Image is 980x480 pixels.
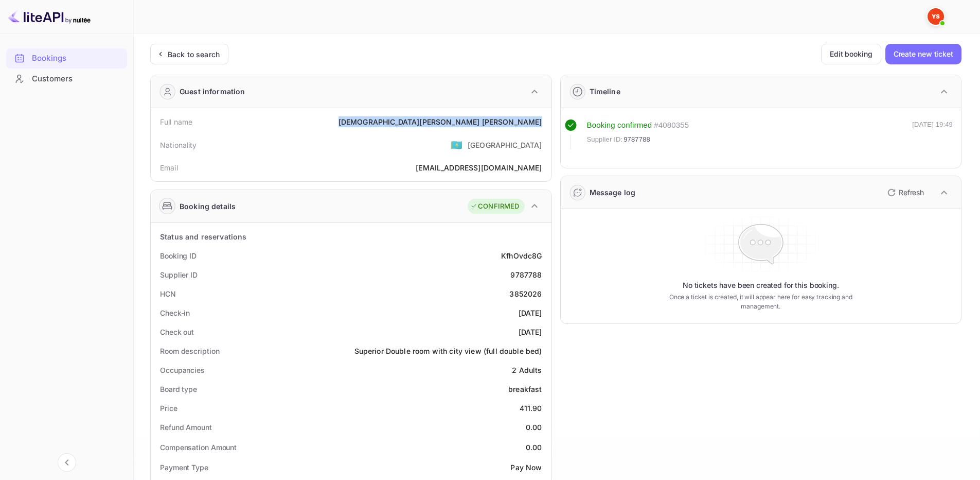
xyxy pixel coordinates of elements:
button: Create new ticket [885,44,961,64]
div: Check out [160,327,194,337]
div: [DEMOGRAPHIC_DATA][PERSON_NAME] [PERSON_NAME] [338,116,542,127]
div: Customers [6,69,127,89]
div: Room description [160,346,219,356]
div: 0.00 [526,442,542,453]
div: [DATE] 19:49 [912,119,953,149]
div: Customers [32,73,122,85]
span: Supplier ID: [587,134,623,145]
a: Bookings [6,48,127,67]
div: Supplier ID [160,269,198,280]
div: Check-in [160,307,190,318]
div: Compensation Amount [160,442,237,453]
p: Once a ticket is created, it will appear here for easy tracking and management. [653,293,868,311]
button: Collapse navigation [58,453,76,472]
div: 411.90 [520,403,542,414]
div: Full name [160,116,192,127]
div: 3852026 [509,288,542,299]
button: Edit booking [821,44,881,64]
div: Back to search [168,49,220,60]
div: [DATE] [519,327,542,337]
div: Bookings [32,53,122,64]
div: Payment Type [160,462,208,473]
div: Pay Now [510,462,542,473]
div: KfhOvdc8G [501,250,542,261]
img: Yandex Support [928,8,944,25]
div: Superior Double room with city view (full double bed) [354,346,542,356]
div: 0.00 [526,422,542,433]
div: Occupancies [160,365,205,375]
div: Status and reservations [160,231,246,242]
a: Customers [6,69,127,88]
div: Booking details [180,201,236,212]
div: Message log [590,187,636,198]
div: 9787788 [510,269,542,280]
div: breakfast [508,384,542,395]
div: [GEOGRAPHIC_DATA] [468,140,542,150]
span: 9787788 [623,134,650,145]
div: Board type [160,384,197,395]
div: Nationality [160,140,197,150]
div: Booking ID [160,250,197,261]
span: United States [451,135,462,154]
div: Price [160,403,177,414]
p: Refresh [899,187,924,198]
div: Bookings [6,48,127,68]
div: Email [160,162,178,173]
div: Refund Amount [160,422,212,433]
button: Refresh [881,184,928,201]
p: No tickets have been created for this booking. [683,280,839,290]
div: 2 Adults [512,365,542,375]
div: Booking confirmed [587,119,652,131]
img: LiteAPI logo [8,8,91,25]
div: [EMAIL_ADDRESS][DOMAIN_NAME] [416,162,542,173]
div: CONFIRMED [470,201,519,212]
div: # 4080355 [654,119,689,131]
div: [DATE] [519,307,542,318]
div: HCN [160,288,176,299]
div: Timeline [590,86,620,97]
div: Guest information [180,86,245,97]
